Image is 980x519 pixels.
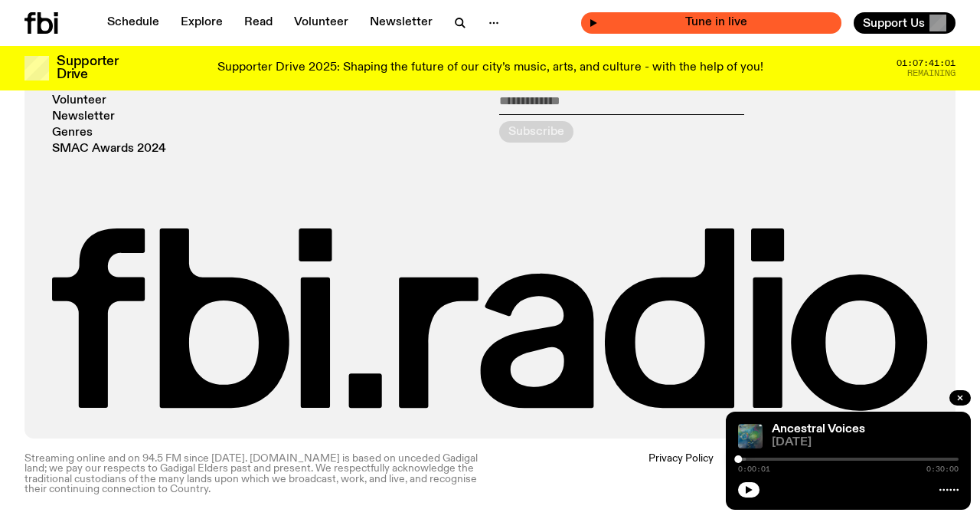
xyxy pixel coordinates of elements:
[98,12,168,34] a: Schedule
[907,69,955,77] span: Remaining
[217,61,763,75] p: Supporter Drive 2025: Shaping the future of our city’s music, arts, and culture - with the help o...
[738,465,770,473] span: 0:00:01
[926,465,959,473] span: 0:30:00
[772,423,865,435] a: Ancestral Voices
[52,143,166,155] a: SMAC Awards 2024
[52,111,115,123] a: Newsletter
[361,12,442,34] a: Newsletter
[648,454,714,494] a: Privacy Policy
[57,55,118,81] h3: Supporter Drive
[598,17,834,28] span: Tune in live
[171,12,232,34] a: Explore
[235,12,282,34] a: Read
[285,12,358,34] a: Volunteer
[581,12,841,34] button: On AirArvos with Ruby and [PERSON_NAME]Tune in live
[772,437,959,448] span: [DATE]
[897,59,955,67] span: 01:07:41:01
[24,454,481,494] p: Streaming online and on 94.5 FM since [DATE]. [DOMAIN_NAME] is based on unceded Gadigal land; we ...
[499,121,573,143] button: Subscribe
[854,12,955,34] button: Support Us
[52,95,106,107] a: Volunteer
[863,16,925,30] span: Support Us
[52,127,93,139] a: Genres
